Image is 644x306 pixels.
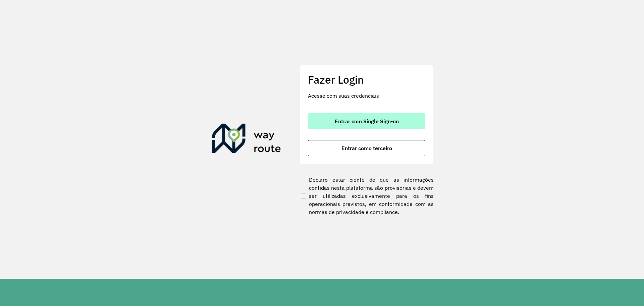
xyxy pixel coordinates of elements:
button: botão [308,113,425,129]
font: Entrar como terceiro [341,145,392,151]
font: Entrar com Single Sign-on [335,118,399,125]
font: Acesse com suas credenciais [308,92,379,99]
button: botão [308,140,425,156]
img: Roteirizador AmbevTech [212,124,281,156]
font: Fazer Login [308,73,364,87]
font: Declaro estar ciente de que as informações contidas nesta plataforma são provisórias e devem ser ... [309,176,434,215]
